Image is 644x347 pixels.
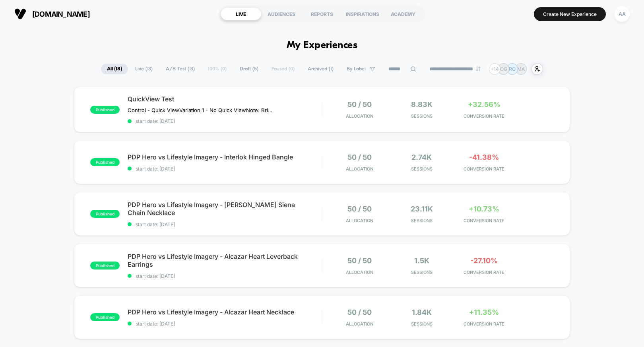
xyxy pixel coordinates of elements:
[455,269,513,275] span: CONVERSION RATE
[347,256,372,265] span: 50 / 50
[101,64,128,74] span: All ( 18 )
[534,7,606,21] button: Create New Experience
[517,66,525,72] p: MA
[128,166,322,172] span: start date: [DATE]
[468,100,500,109] span: +32.56%
[90,158,120,166] span: published
[455,113,513,119] span: CONVERSION RATE
[302,64,339,74] span: Archived ( 1 )
[411,205,433,213] span: 23.11k
[392,166,451,172] span: Sessions
[129,64,159,74] span: Live ( 13 )
[287,40,358,51] h1: My Experiences
[160,64,201,74] span: A/B Test ( 13 )
[455,218,513,223] span: CONVERSION RATE
[411,100,433,109] span: 8.83k
[128,321,322,327] span: start date: [DATE]
[476,66,481,71] img: end
[383,8,423,20] div: ACADEMY
[346,321,373,327] span: Allocation
[500,66,507,72] p: OG
[342,8,383,20] div: INSPIRATIONS
[128,118,322,124] span: start date: [DATE]
[221,8,261,20] div: LIVE
[347,153,372,161] span: 50 / 50
[346,269,373,275] span: Allocation
[302,8,342,20] div: REPORTS
[261,8,302,20] div: AUDIENCES
[347,308,372,316] span: 50 / 50
[469,205,499,213] span: +10.73%
[128,153,322,161] span: PDP Hero vs Lifestyle Imagery - Interlok Hinged Bangle
[509,66,516,72] p: RQ
[347,100,372,109] span: 50 / 50
[234,64,264,74] span: Draft ( 5 )
[346,218,373,223] span: Allocation
[469,153,499,161] span: -41.38%
[392,218,451,223] span: Sessions
[392,113,451,119] span: Sessions
[411,153,432,161] span: 2.74k
[128,201,322,217] span: PDP Hero vs Lifestyle Imagery - [PERSON_NAME] Siena Chain Necklace
[455,166,513,172] span: CONVERSION RATE
[455,321,513,327] span: CONVERSION RATE
[90,262,120,269] span: published
[412,308,432,316] span: 1.84k
[90,210,120,218] span: published
[414,256,429,265] span: 1.5k
[346,166,373,172] span: Allocation
[128,308,322,316] span: PDP Hero vs Lifestyle Imagery - Alcazar Heart Necklace
[90,106,120,114] span: published
[32,10,90,18] span: [DOMAIN_NAME]
[489,63,500,75] div: + 14
[346,113,373,119] span: Allocation
[12,8,92,20] button: [DOMAIN_NAME]
[347,205,372,213] span: 50 / 50
[392,321,451,327] span: Sessions
[90,313,120,321] span: published
[470,256,498,265] span: -27.10%
[128,252,322,268] span: PDP Hero vs Lifestyle Imagery - Alcazar Heart Leverback Earrings
[347,66,366,72] span: By Label
[469,308,499,316] span: +11.35%
[128,95,322,103] span: QuickView Test
[14,8,26,20] img: Visually logo
[392,269,451,275] span: Sessions
[128,107,275,113] span: Control - Quick ViewVariation 1 - No Quick ViewNote: Brighton released QV to production on [DATE]
[128,273,322,279] span: start date: [DATE]
[128,221,322,227] span: start date: [DATE]
[612,6,632,22] button: AA
[614,6,630,22] div: AA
